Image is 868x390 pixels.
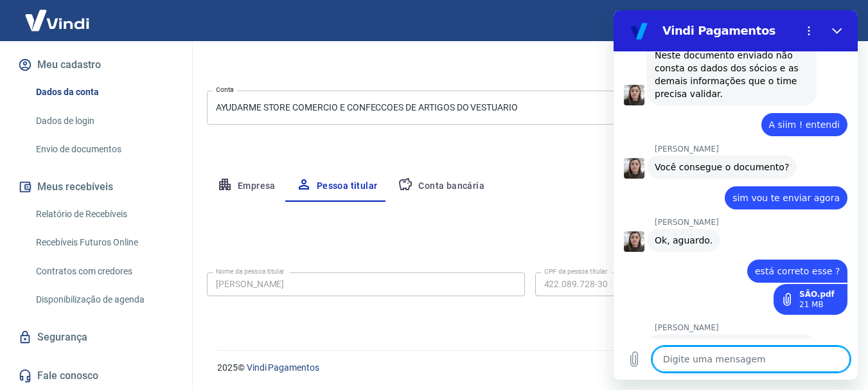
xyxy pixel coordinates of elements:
a: Dados da conta [31,79,177,105]
a: Recebíveis Futuros Online [31,229,177,256]
a: Envio de documentos [31,136,177,163]
a: Contratos com credores [31,258,177,285]
label: Conta [216,85,234,94]
iframe: Janela de mensagens [614,10,858,380]
a: Relatório de Recebíveis [31,201,177,227]
a: Dados de login [31,108,177,134]
button: Meu cadastro [15,51,177,79]
button: Pessoa titular [286,171,388,202]
img: Vindi [15,1,99,40]
div: AYUDARME STORE COMERCIO E CONFECCOES DE ARTIGOS DO VESTUARIO [207,91,853,125]
label: CPF da pessoa titular [544,267,608,276]
button: Sair [806,9,853,33]
button: Meus recebíveis [15,173,177,201]
a: Disponibilização de agenda [31,287,177,313]
label: Nome da pessoa titular [216,267,285,276]
a: Segurança [15,323,177,351]
a: Vindi Pagamentos [247,362,319,373]
button: Empresa [207,171,286,202]
button: Conta bancária [387,171,495,202]
p: 2025 © [217,361,837,375]
a: Fale conosco [15,362,177,390]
